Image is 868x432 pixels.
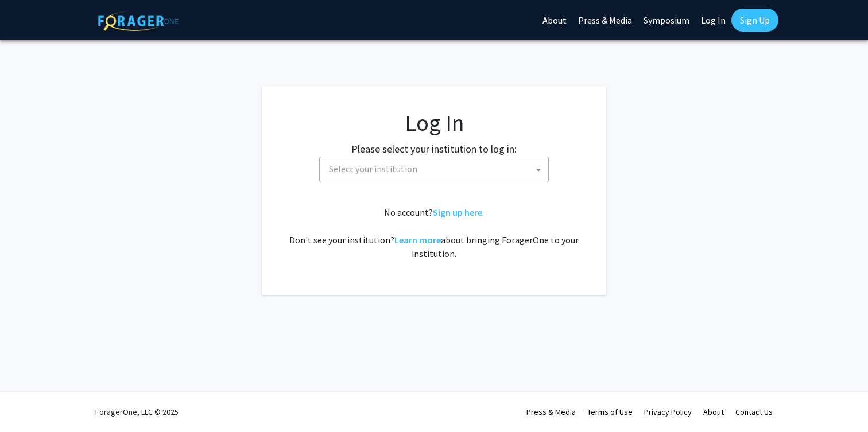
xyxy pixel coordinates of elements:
a: Terms of Use [587,407,633,417]
img: ForagerOne Logo [98,11,179,31]
span: Select your institution [319,157,549,182]
span: Select your institution [329,163,417,174]
a: About [703,407,724,417]
div: ForagerOne, LLC © 2025 [95,392,179,432]
a: Privacy Policy [644,407,692,417]
a: Sign Up [731,9,778,32]
label: Please select your institution to log in: [351,141,517,157]
h1: Log In [285,109,583,137]
div: No account? . Don't see your institution? about bringing ForagerOne to your institution. [285,205,583,260]
a: Press & Media [526,407,576,417]
span: Select your institution [324,157,548,181]
a: Contact Us [735,407,773,417]
iframe: Chat [9,380,49,423]
a: Sign up here [433,207,482,218]
a: Learn more about bringing ForagerOne to your institution [394,234,441,246]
